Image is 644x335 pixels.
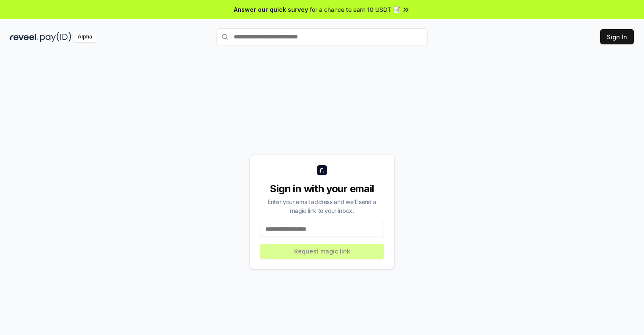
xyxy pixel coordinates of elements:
[234,5,308,14] span: Answer our quick survey
[260,182,384,196] div: Sign in with your email
[600,29,634,44] button: Sign In
[317,165,327,175] img: logo_small
[73,32,97,42] div: Alpha
[40,32,71,42] img: pay_id
[10,32,38,42] img: reveel_dark
[310,5,400,14] span: for a chance to earn 10 USDT 📝
[260,197,384,215] div: Enter your email address and we’ll send a magic link to your inbox.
